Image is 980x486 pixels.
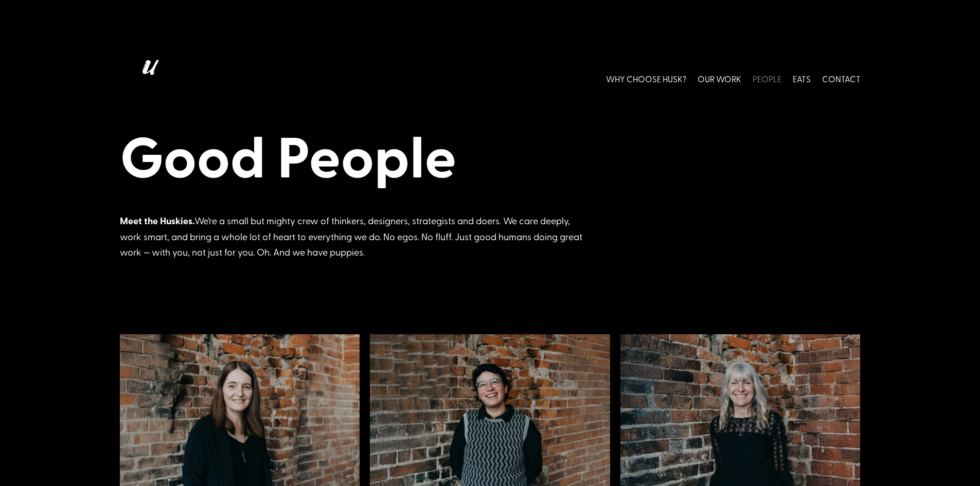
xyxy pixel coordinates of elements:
a: CONTACT [822,56,861,101]
a: PEOPLE [753,56,781,101]
a: OUR WORK [698,56,741,101]
a: EATS [793,56,811,101]
a: WHY CHOOSE HUSK? [606,56,686,101]
div: We’re a small but mighty crew of thinkers, designers, strategists and doers. We care deeply, work... [120,213,583,260]
h1: Good People [120,121,861,194]
strong: Meet the Huskies. [120,214,194,227]
img: Husk logo [120,56,176,101]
